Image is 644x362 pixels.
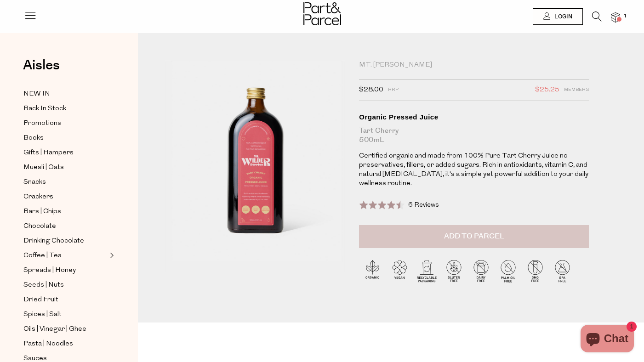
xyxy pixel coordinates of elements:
img: P_P-ICONS-Live_Bec_V11_Gluten_Free.svg [440,257,467,284]
span: Login [552,13,572,21]
img: P_P-ICONS-Live_Bec_V11_Palm_Oil_Free.svg [495,257,522,284]
span: Gifts | Hampers [23,147,74,158]
span: Coffee | Tea [23,250,62,261]
img: P_P-ICONS-Live_Bec_V11_Vegan.svg [386,257,413,284]
a: Oils | Vinegar | Ghee [23,323,107,335]
span: 6 Reviews [408,202,439,209]
a: Muesli | Oats [23,162,107,173]
a: Chocolate [23,221,107,232]
span: Add to Parcel [444,231,504,242]
a: Drinking Chocolate [23,235,107,247]
span: Bars | Chips [23,206,61,217]
a: Spreads | Honey [23,265,107,276]
span: $25.25 [535,84,559,96]
a: Books [23,132,107,144]
a: Crackers [23,191,107,203]
span: Back In Stock [23,103,66,114]
span: Drinking Chocolate [23,236,84,247]
a: Pasta | Noodles [23,338,107,350]
div: Tart Cherry 500mL [359,126,589,145]
span: Spreads | Honey [23,265,76,276]
a: Seeds | Nuts [23,279,107,291]
img: Part&Parcel [303,2,341,25]
span: Oils | Vinegar | Ghee [23,324,86,335]
span: Aisles [23,55,60,75]
a: Login [533,8,583,25]
a: Snacks [23,176,107,188]
button: Add to Parcel [359,225,589,248]
span: Books [23,133,44,144]
div: Mt. [PERSON_NAME] [359,61,589,70]
span: RRP [388,84,399,96]
span: Promotions [23,118,61,129]
img: P_P-ICONS-Live_Bec_V11_Recyclable_Packaging.svg [413,257,440,284]
a: 1 [611,12,620,22]
span: 1 [621,12,629,20]
span: NEW IN [23,89,50,100]
a: Spices | Salt [23,309,107,320]
img: P_P-ICONS-Live_Bec_V11_GMO_Free.svg [522,257,549,284]
p: Certified organic and made from 100% Pure Tart Cherry Juice no preservatives, fillers, or added s... [359,152,589,188]
a: Back In Stock [23,103,107,114]
span: Members [564,84,589,96]
a: Coffee | Tea [23,250,107,261]
span: $28.00 [359,84,383,96]
a: Dried Fruit [23,294,107,305]
a: Promotions [23,118,107,129]
span: Spices | Salt [23,309,62,320]
div: Organic Pressed Juice [359,113,589,122]
span: Crackers [23,192,53,203]
button: Expand/Collapse Coffee | Tea [108,250,114,261]
inbox-online-store-chat: Shopify online store chat [578,325,637,355]
a: NEW IN [23,88,107,100]
img: A bottle of Mt Wilder organic pressed juice with a red label on a white background. [165,61,345,272]
a: Aisles [23,58,60,81]
a: Gifts | Hampers [23,147,107,158]
span: Muesli | Oats [23,162,64,173]
img: P_P-ICONS-Live_Bec_V11_Dairy_Free.svg [467,257,495,284]
span: Dried Fruit [23,294,58,305]
span: Pasta | Noodles [23,339,73,350]
a: Bars | Chips [23,206,107,217]
img: P_P-ICONS-Live_Bec_V11_Organic.svg [359,257,386,284]
span: Seeds | Nuts [23,280,64,291]
span: Snacks [23,177,46,188]
img: P_P-ICONS-Live_Bec_V11_BPA_Free.svg [549,257,576,284]
span: Chocolate [23,221,56,232]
